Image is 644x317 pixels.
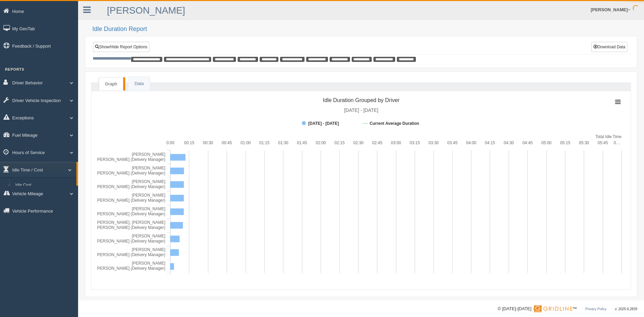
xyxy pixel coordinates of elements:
tspan: Total Idle Time [595,134,622,139]
tspan: [PERSON_NAME], [PERSON_NAME] [96,220,165,225]
text: 03:30 [428,140,439,145]
tspan: Current Average Duration [370,121,419,126]
text: 04:00 [466,140,476,145]
text: 02:30 [353,140,364,145]
tspan: [PERSON_NAME] (Delivery Manager) [96,239,165,244]
text: 05:30 [579,140,589,145]
text: 02:15 [334,140,345,145]
button: Download Data [591,42,627,52]
a: [PERSON_NAME] [107,5,185,16]
tspan: [PERSON_NAME] (Delivery Manager) [96,171,165,176]
text: 01:30 [278,140,288,145]
text: 01:15 [259,140,270,145]
a: Idle Cost [12,179,76,191]
tspan: Idle Duration Grouped by Driver [323,97,400,103]
tspan: [PERSON_NAME] (Delivery Manager) [96,212,165,216]
tspan: [PERSON_NAME] (Delivery Manager) [96,252,165,257]
tspan: [PERSON_NAME] [132,234,165,238]
text: 0:00 [166,140,174,145]
tspan: [PERSON_NAME] [132,261,165,266]
text: 05:45 [598,140,608,145]
text: 03:00 [391,140,401,145]
text: 04:45 [522,140,533,145]
text: 01:00 [240,140,251,145]
text: 01:45 [297,140,307,145]
tspan: [DATE] - [DATE] [308,121,339,126]
text: 05:00 [541,140,551,145]
a: Show/Hide Report Options [93,42,149,52]
text: 00:45 [222,140,232,145]
a: Graph [99,77,123,91]
text: 00:15 [184,140,194,145]
tspan: [PERSON_NAME] (Delivery Manager) [96,225,165,230]
img: Gridline [534,305,572,312]
tspan: [PERSON_NAME] (Delivery Manager) [96,198,165,203]
tspan: 0… [614,140,620,145]
text: 02:45 [372,140,382,145]
tspan: [PERSON_NAME] [132,193,165,198]
div: © [DATE]-[DATE] - ™ [498,305,637,313]
tspan: [PERSON_NAME] [132,166,165,170]
text: 04:15 [485,140,495,145]
text: 03:15 [410,140,420,145]
span: v. 2025.6.2839 [615,307,637,311]
text: 02:00 [316,140,326,145]
a: Data [128,77,150,91]
text: 05:15 [560,140,570,145]
tspan: [DATE] - [DATE] [344,107,379,113]
tspan: [PERSON_NAME] [132,206,165,211]
text: 04:30 [504,140,514,145]
tspan: [PERSON_NAME] (Delivery Manager) [96,157,165,162]
text: 03:45 [447,140,458,145]
a: Privacy Policy [585,307,606,311]
tspan: [PERSON_NAME] [132,179,165,184]
tspan: [PERSON_NAME] (Delivery Manager) [96,184,165,189]
text: 00:30 [203,140,213,145]
tspan: [PERSON_NAME] (Delivery Manager) [96,266,165,271]
tspan: [PERSON_NAME] [132,152,165,157]
tspan: [PERSON_NAME] [132,247,165,252]
h2: Idle Duration Report [92,26,637,33]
